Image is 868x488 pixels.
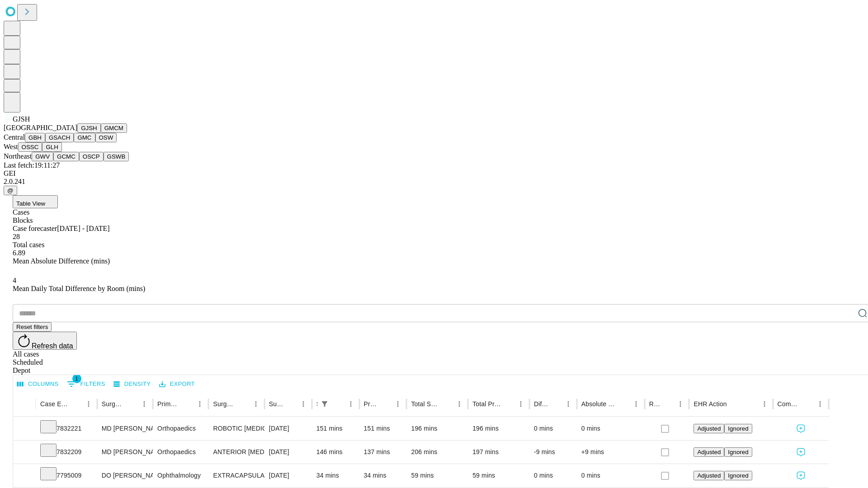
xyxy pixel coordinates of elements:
[581,417,640,440] div: 0 mins
[77,123,101,133] button: GJSH
[411,417,463,440] div: 196 mins
[693,471,724,480] button: Adjusted
[697,425,721,432] span: Adjusted
[392,398,404,410] button: Menu
[364,417,402,440] div: 151 mins
[45,133,74,142] button: GSACH
[4,143,18,150] span: West
[724,424,752,433] button: Ignored
[411,464,463,487] div: 59 mins
[411,441,463,464] div: 206 mins
[193,398,206,410] button: Menu
[630,398,642,410] button: Menu
[102,417,148,440] div: MD [PERSON_NAME] [PERSON_NAME] Md
[364,441,402,464] div: 137 mins
[95,133,117,142] button: OSW
[213,400,236,408] div: Surgery Name
[379,398,392,410] button: Sort
[617,398,630,410] button: Sort
[316,400,317,408] div: Scheduled In Room Duration
[453,398,466,410] button: Menu
[42,142,61,152] button: GLH
[157,417,204,440] div: Orthopaedics
[318,398,331,410] div: 1 active filter
[534,400,548,408] div: Difference
[13,225,57,232] span: Case forecaster
[237,398,250,410] button: Sort
[157,464,204,487] div: Ophthalmology
[13,241,44,249] span: Total cases
[18,142,42,152] button: OSSC
[472,464,525,487] div: 59 mins
[297,398,310,410] button: Menu
[70,398,82,410] button: Sort
[13,322,52,332] button: Reset filters
[13,115,30,123] span: GJSH
[562,398,575,410] button: Menu
[649,400,661,408] div: Resolved in EHR
[4,178,864,186] div: 2.0.241
[74,133,95,142] button: GMC
[7,187,14,194] span: @
[79,152,104,161] button: OSCP
[13,233,20,240] span: 28
[25,133,45,142] button: GBH
[316,464,355,487] div: 34 mins
[724,471,752,480] button: Ignored
[102,441,148,464] div: MD [PERSON_NAME] [PERSON_NAME] Md
[157,400,180,408] div: Primary Service
[549,398,562,410] button: Sort
[269,400,283,408] div: Surgery Date
[13,277,16,284] span: 4
[13,249,25,257] span: 6.89
[16,324,48,330] span: Reset filters
[72,374,81,383] span: 1
[4,169,864,178] div: GEI
[82,398,95,410] button: Menu
[111,377,153,391] button: Density
[213,464,259,487] div: EXTRACAPSULAR CATARACT REMOVAL WITH [MEDICAL_DATA]
[581,464,640,487] div: 0 mins
[138,398,151,410] button: Menu
[269,464,307,487] div: [DATE]
[801,398,814,410] button: Sort
[534,441,572,464] div: -9 mins
[316,441,355,464] div: 146 mins
[514,398,527,410] button: Menu
[13,257,110,265] span: Mean Absolute Difference (mins)
[440,398,453,410] button: Sort
[213,441,259,464] div: ANTERIOR [MEDICAL_DATA] TOTAL HIP
[40,400,69,408] div: Case Epic Id
[4,124,77,131] span: [GEOGRAPHIC_DATA]
[13,332,77,350] button: Refresh data
[13,285,145,292] span: Mean Daily Total Difference by Room (mins)
[32,152,53,161] button: GWV
[157,377,197,391] button: Export
[40,417,93,440] div: 7832221
[269,441,307,464] div: [DATE]
[472,441,525,464] div: 197 mins
[213,417,259,440] div: ROBOTIC [MEDICAL_DATA] KNEE TOTAL
[4,133,25,141] span: Central
[728,472,748,479] span: Ignored
[181,398,193,410] button: Sort
[502,398,514,410] button: Sort
[16,200,45,207] span: Table View
[697,449,721,455] span: Adjusted
[728,398,741,410] button: Sort
[728,425,748,432] span: Ignored
[15,377,61,391] button: Select columns
[318,398,331,410] button: Show filters
[4,161,60,169] span: Last fetch: 19:11:27
[57,225,109,232] span: [DATE] - [DATE]
[53,152,79,161] button: GCMC
[693,424,724,433] button: Adjusted
[693,400,726,408] div: EHR Action
[364,464,402,487] div: 34 mins
[40,464,93,487] div: 7795009
[724,447,752,457] button: Ignored
[778,400,800,408] div: Comments
[534,417,572,440] div: 0 mins
[758,398,771,410] button: Menu
[157,441,204,464] div: Orthopaedics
